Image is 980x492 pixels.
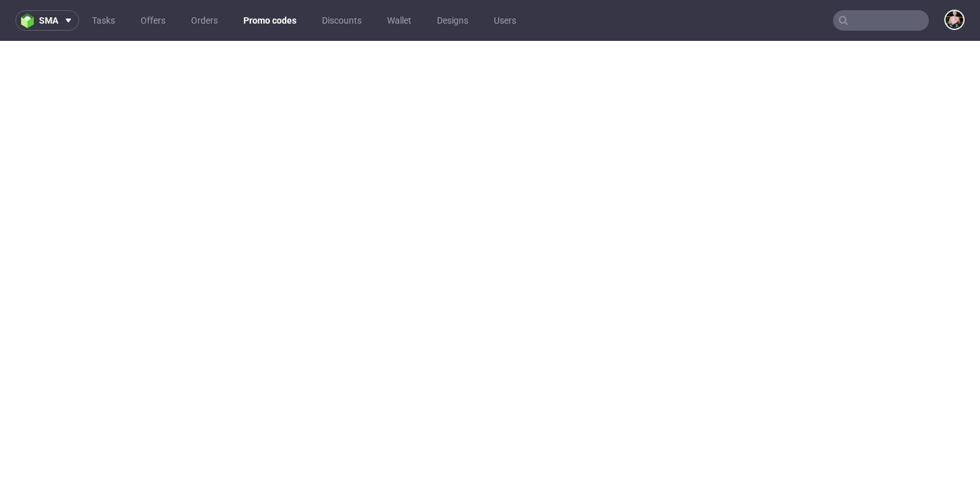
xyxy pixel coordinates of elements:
img: logo [21,13,39,28]
a: Promo codes [236,10,304,31]
a: Users [486,10,524,31]
span: sma [39,16,58,25]
button: sma [15,10,79,31]
a: Discounts [314,10,369,31]
a: Offers [133,10,173,31]
a: Tasks [84,10,123,31]
a: Wallet [379,10,419,31]
a: Orders [183,10,226,31]
a: Designs [429,10,476,31]
img: Marta Tomaszewska [946,11,963,29]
